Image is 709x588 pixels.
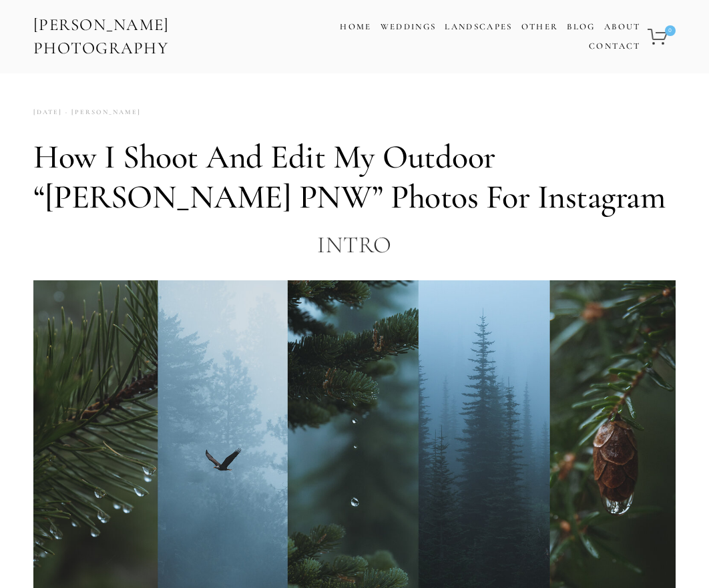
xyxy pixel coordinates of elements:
[33,103,62,121] time: [DATE]
[33,232,676,258] h2: Intro
[521,21,559,32] a: Other
[381,21,437,32] a: Weddings
[445,21,512,32] a: Landscapes
[567,17,595,37] a: Blog
[340,17,371,37] a: Home
[33,137,676,217] h1: How I Shoot and Edit My Outdoor “[PERSON_NAME] PNW” Photos for Instagram
[665,25,676,36] span: 0
[62,103,141,121] a: [PERSON_NAME]
[646,21,677,53] a: 0 items in cart
[32,10,297,63] a: [PERSON_NAME] Photography
[589,37,640,56] a: Contact
[604,17,641,37] a: About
